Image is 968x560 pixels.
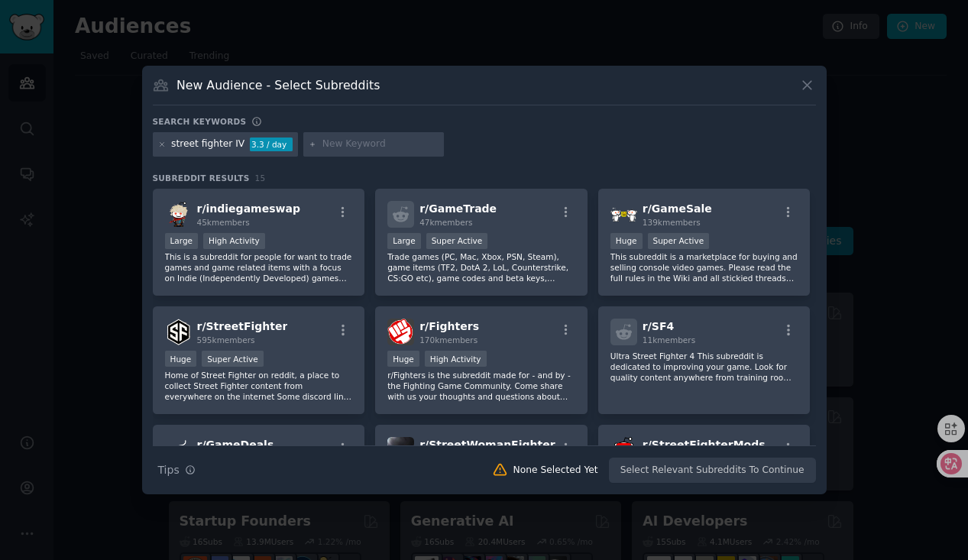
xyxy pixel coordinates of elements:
span: r/ GameDeals [197,439,274,451]
div: street fighter IV [171,138,244,151]
span: r/ StreetFighter [197,320,288,332]
p: This subreddit is a marketplace for buying and selling console video games. Please read the full ... [610,251,798,283]
p: Ultra Street Fighter 4 This subreddit is dedicated to improving your game. Look for quality conte... [610,351,798,383]
span: r/ StreetFighterMods [643,439,766,451]
p: This is a subreddit for people for want to trade games and game related items with a focus on Ind... [165,251,353,283]
span: 45k members [197,218,250,227]
span: r/ indiegameswap [197,202,300,215]
div: None Selected Yet [513,464,598,477]
div: Super Active [202,351,264,367]
div: Large [165,233,199,249]
span: r/ SF4 [643,320,674,332]
div: Huge [165,351,197,367]
img: GameSale [610,201,637,228]
img: StreetWomanFighter [387,437,414,464]
div: Super Active [648,233,710,249]
img: indiegameswap [165,201,192,228]
span: 47k members [419,218,472,227]
div: Super Active [426,233,488,249]
div: High Activity [203,233,265,249]
h3: New Audience - Select Subreddits [176,77,380,93]
p: Home of Street Fighter on reddit, a place to collect Street Fighter content from everywhere on th... [165,370,353,402]
button: Tips [153,457,201,484]
span: 170k members [419,335,478,345]
span: Subreddit Results [153,173,250,183]
span: 139k members [643,218,701,227]
div: High Activity [425,351,487,367]
span: r/ GameTrade [419,202,497,215]
span: 15 [255,173,266,183]
img: StreetFighterMods [610,437,637,464]
p: r/Fighters is the subreddit made for - and by - the Fighting Game Community. Come share with us y... [387,370,575,402]
span: Tips [158,462,180,478]
h3: Search keywords [153,116,247,127]
div: Huge [610,233,643,249]
img: GameDeals [165,437,192,464]
span: r/ StreetWomanFighter [419,439,555,451]
div: Large [387,233,421,249]
input: New Keyword [322,138,439,151]
img: Fighters [387,319,414,345]
span: 595k members [197,335,255,345]
span: r/ GameSale [643,202,712,215]
span: 11k members [643,335,695,345]
span: r/ Fighters [419,320,479,332]
p: Trade games (PC, Mac, Xbox, PSN, Steam), game items (TF2, DotA 2, LoL, Counterstrike, CS:GO etc),... [387,251,575,283]
div: 3.3 / day [250,138,293,151]
div: Huge [387,351,419,367]
img: StreetFighter [165,319,192,345]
